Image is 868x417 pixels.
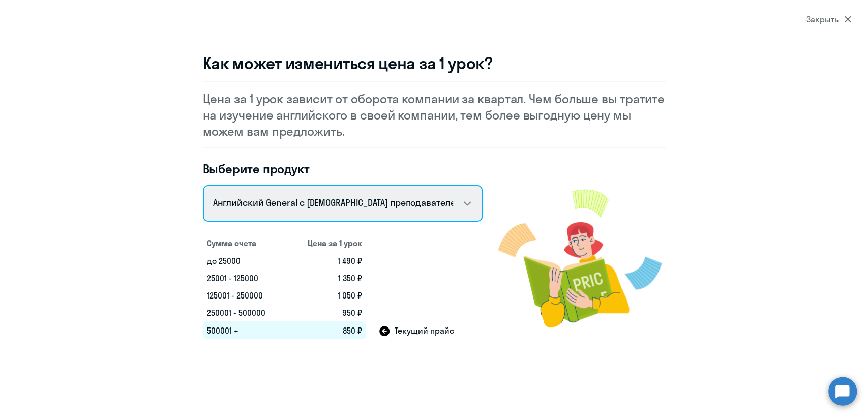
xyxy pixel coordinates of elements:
td: 1 490 ₽ [287,252,366,270]
p: Цена за 1 урок зависит от оборота компании за квартал. Чем больше вы тратите на изучение английск... [203,91,666,139]
h3: Как может измениться цена за 1 урок? [203,53,666,73]
h4: Выберите продукт [203,161,483,177]
td: 125001 - 250000 [203,287,287,304]
div: Закрыть [806,13,851,25]
td: 1 050 ₽ [287,287,366,304]
th: Цена за 1 урок [287,234,366,252]
td: 25001 - 125000 [203,270,287,287]
td: 500001 + [203,321,287,339]
td: 950 ₽ [287,304,366,321]
td: 250001 - 500000 [203,304,287,321]
img: modal-image.png [498,177,666,339]
td: до 25000 [203,252,287,270]
td: Текущий прайс [366,321,483,339]
td: 1 350 ₽ [287,270,366,287]
td: 850 ₽ [287,321,366,339]
th: Сумма счета [203,234,287,252]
